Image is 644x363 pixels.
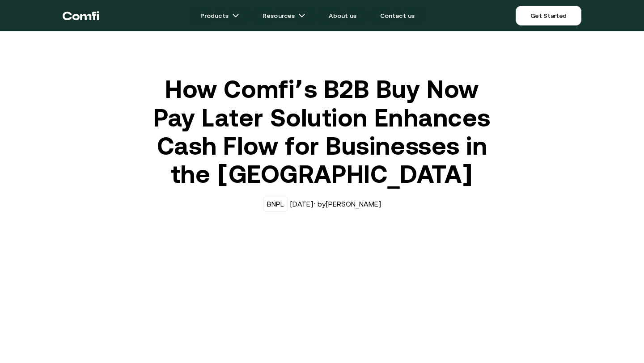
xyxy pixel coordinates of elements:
a: Return to the top of the Comfi home page [63,2,99,29]
div: [DATE] · by [PERSON_NAME] [148,196,496,212]
a: About us [318,7,367,25]
a: Productsarrow icons [190,7,250,25]
img: arrow icons [298,12,305,19]
div: BNPL [267,200,284,208]
a: Contact us [369,7,426,25]
img: arrow icons [232,12,239,19]
a: Resourcesarrow icons [252,7,316,25]
h1: How Comfi’s B2B Buy Now Pay Later Solution Enhances Cash Flow for Businesses in the [GEOGRAPHIC_D... [148,75,496,189]
a: Get Started [516,6,581,25]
